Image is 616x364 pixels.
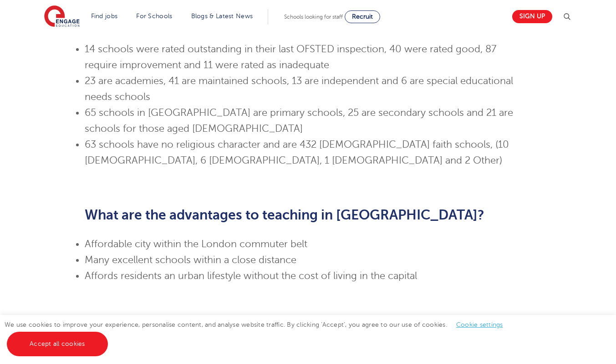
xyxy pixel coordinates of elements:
a: Recruit [345,10,380,23]
span: Affordable city within the London commuter belt [85,239,307,249]
span: Affords residents an urban lifestyle without the cost of living in the capital [85,270,417,281]
span: What are the advantages to teaching in [GEOGRAPHIC_DATA]? [85,207,484,223]
span: We use cookies to improve your experience, personalise content, and analyse website traffic. By c... [5,321,512,347]
span: 65 schools in [GEOGRAPHIC_DATA] are primary schools, 25 are secondary schools and 21 are schools ... [85,107,513,134]
a: Accept all cookies [7,332,108,356]
span: 23 are academies, 41 are maintained schools, 13 are independent and 6 are special educational nee... [85,75,513,102]
a: For Schools [136,13,172,20]
a: Find jobs [91,13,118,20]
a: Cookie settings [456,321,503,328]
span: Schools looking for staff [284,14,343,20]
a: Sign up [512,10,552,23]
span: Many excellent schools within a close distance [85,254,296,265]
span: Recruit [352,13,373,20]
a: Blogs & Latest News [191,13,253,20]
span: 63 schools have no religious character and are 432 [DEMOGRAPHIC_DATA] faith schools, (10 [DEMOGRA... [85,139,509,166]
img: Engage Education [44,5,80,28]
span: 14 schools were rated outstanding in their last OFSTED inspection, 40 were rated good, 87 require... [85,44,496,70]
